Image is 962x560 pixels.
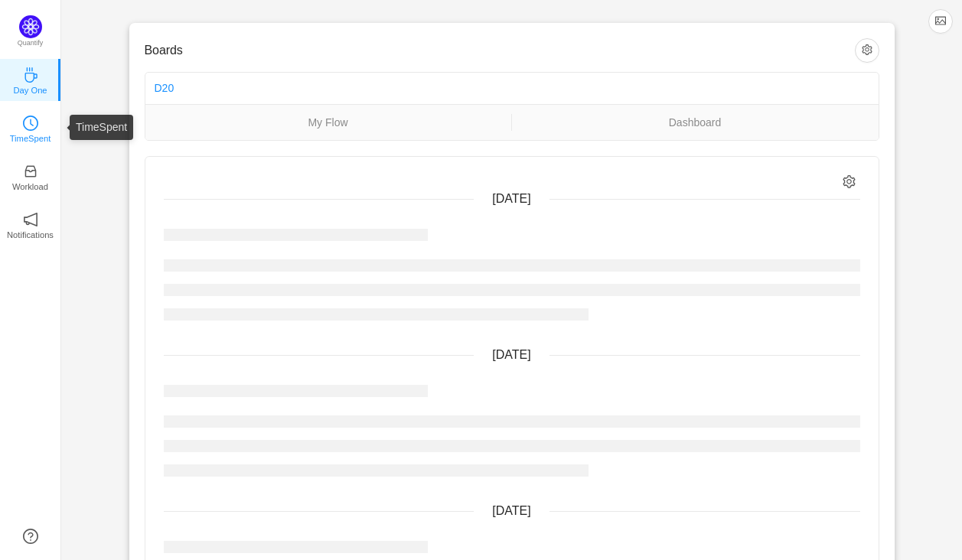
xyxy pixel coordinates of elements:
[7,228,54,242] p: Notifications
[23,116,38,131] i: icon: clock-circle
[855,38,879,63] button: icon: setting
[843,175,856,188] i: icon: setting
[23,164,38,179] i: icon: inbox
[13,83,47,97] p: Day One
[492,348,530,361] span: [DATE]
[145,43,855,58] h3: Boards
[23,529,38,544] a: icon: question-circle
[155,82,174,94] a: D20
[23,212,38,227] i: icon: notification
[492,504,530,517] span: [DATE]
[145,114,511,131] a: My Flow
[928,9,953,34] button: icon: picture
[512,114,879,131] a: Dashboard
[492,192,530,205] span: [DATE]
[19,15,42,38] img: Quantify
[23,168,38,184] a: icon: inboxWorkload
[23,217,38,232] a: icon: notificationNotifications
[23,67,38,83] i: icon: coffee
[18,38,44,49] p: Quantify
[23,72,38,87] a: icon: coffeeDay One
[23,120,38,135] a: icon: clock-circleTimeSpent
[10,132,51,145] p: TimeSpent
[12,180,48,194] p: Workload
